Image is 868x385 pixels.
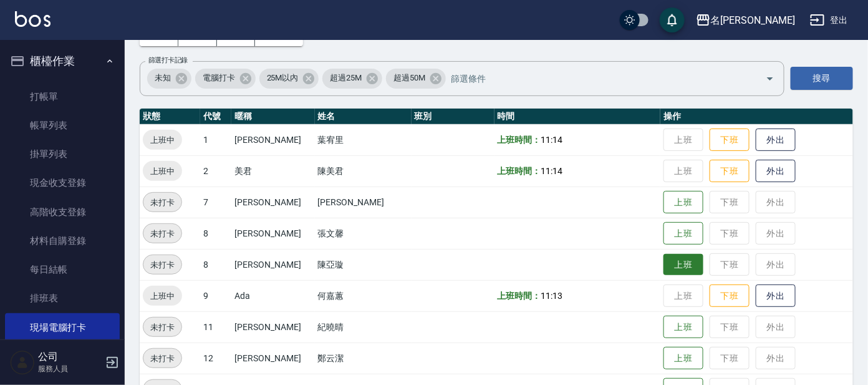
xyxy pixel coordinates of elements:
[38,351,102,363] h5: 公司
[200,343,231,374] td: 12
[5,45,120,77] button: 櫃檯作業
[200,187,231,218] td: 7
[200,155,231,187] td: 2
[143,321,181,334] span: 未打卡
[143,352,181,365] span: 未打卡
[5,284,120,313] a: 排班表
[541,166,563,176] span: 11:14
[143,227,181,240] span: 未打卡
[756,160,796,183] button: 外出
[691,7,800,33] button: 名[PERSON_NAME]
[5,82,120,111] a: 打帳單
[315,109,412,125] th: 姓名
[195,69,256,89] div: 電腦打卡
[200,280,231,311] td: 9
[259,72,306,84] span: 25M以內
[660,7,685,32] button: save
[231,155,314,187] td: 美君
[760,69,780,89] button: Open
[147,69,191,89] div: 未知
[231,109,314,125] th: 暱稱
[710,160,750,183] button: 下班
[5,168,120,197] a: 現金收支登錄
[231,218,314,249] td: [PERSON_NAME]
[147,72,178,84] span: 未知
[663,347,703,370] button: 上班
[498,291,541,301] b: 上班時間：
[143,165,182,178] span: 上班中
[5,198,120,227] a: 高階收支登錄
[315,343,412,374] td: 鄭云潔
[140,109,200,125] th: 狀態
[231,311,314,343] td: [PERSON_NAME]
[231,124,314,155] td: [PERSON_NAME]
[791,67,853,90] button: 搜尋
[231,187,314,218] td: [PERSON_NAME]
[663,254,703,276] button: 上班
[710,129,750,152] button: 下班
[148,56,188,65] label: 篩選打卡記錄
[315,218,412,249] td: 張文馨
[10,350,35,375] img: Person
[231,343,314,374] td: [PERSON_NAME]
[498,166,541,176] b: 上班時間：
[315,155,412,187] td: 陳美君
[412,109,494,125] th: 班別
[259,69,319,89] div: 25M以內
[231,249,314,280] td: [PERSON_NAME]
[711,12,795,28] div: 名[PERSON_NAME]
[386,72,433,84] span: 超過50M
[200,124,231,155] td: 1
[756,285,796,308] button: 外出
[498,135,541,145] b: 上班時間：
[315,280,412,311] td: 何嘉蕙
[200,249,231,280] td: 8
[200,109,231,125] th: 代號
[448,67,744,89] input: 篩選條件
[143,134,182,147] span: 上班中
[315,249,412,280] td: 陳亞璇
[315,311,412,343] td: 紀曉晴
[200,218,231,249] td: 8
[541,135,563,145] span: 11:14
[322,69,382,89] div: 超過25M
[5,140,120,168] a: 掛單列表
[663,316,703,339] button: 上班
[494,109,660,125] th: 時間
[5,313,120,342] a: 現場電腦打卡
[315,187,412,218] td: [PERSON_NAME]
[200,311,231,343] td: 11
[315,124,412,155] td: 葉宥里
[5,255,120,284] a: 每日結帳
[5,111,120,140] a: 帳單列表
[756,129,796,152] button: 外出
[231,280,314,311] td: Ada
[660,109,853,125] th: 操作
[541,291,563,301] span: 11:13
[195,72,243,84] span: 電腦打卡
[663,191,703,214] button: 上班
[38,363,102,374] p: 服務人員
[15,11,51,27] img: Logo
[710,285,750,308] button: 下班
[143,290,182,303] span: 上班中
[805,9,853,32] button: 登出
[663,222,703,245] button: 上班
[386,69,446,89] div: 超過50M
[143,258,181,271] span: 未打卡
[5,227,120,255] a: 材料自購登錄
[143,196,181,209] span: 未打卡
[322,72,369,84] span: 超過25M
